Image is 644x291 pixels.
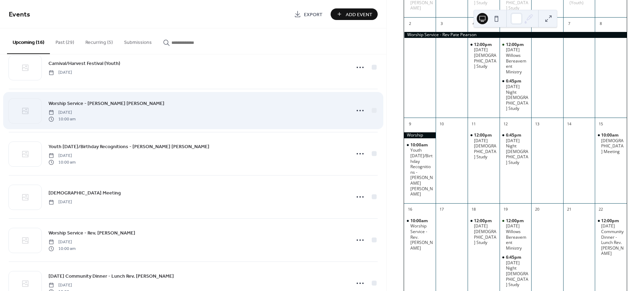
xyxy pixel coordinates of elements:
span: 10:00am [601,132,620,138]
span: [DEMOGRAPHIC_DATA] Meeting [48,190,121,197]
div: 11 [470,120,477,128]
div: Worship Service - Rev Pate Pearson [404,132,436,138]
div: 10 [438,120,445,128]
span: 6:45pm [506,254,522,260]
span: 6:45pm [506,78,522,84]
span: 12:00pm [474,132,493,138]
div: Wednesday Night Bible Study [500,78,532,111]
span: [DATE] [48,239,76,245]
div: Youth Sunday/Birthday Recognitions - Rev. Pate Pearson [404,142,436,197]
span: [DATE] [48,282,76,289]
span: Add Event [346,11,372,18]
div: 22 [597,206,605,213]
span: Export [304,11,323,18]
div: Wednesday Night Bible Study [500,254,532,287]
span: 10:00 am [48,159,76,165]
span: Carnival/Harvest Festival (Youth) [48,60,120,67]
div: [DATE] [DEMOGRAPHIC_DATA] Study [474,223,497,245]
span: [DATE] [48,110,76,116]
span: 12:00pm [601,218,620,224]
span: [DATE] [48,70,72,76]
div: Wednesday Night Bible Study [500,132,532,165]
div: [DATE] Night [DEMOGRAPHIC_DATA] Study [506,84,529,111]
div: [DATE] Night [DEMOGRAPHIC_DATA] Study [506,260,529,287]
span: Youth [DATE]/Birthday Recognitions - [PERSON_NAME] [PERSON_NAME] [48,143,209,151]
div: [DATE] [DEMOGRAPHIC_DATA] Study [474,138,497,160]
span: 10:00 am [48,116,76,122]
div: 2 [406,20,414,27]
div: 13 [533,120,541,128]
span: Worship Service - [PERSON_NAME] [PERSON_NAME] [48,100,164,107]
div: Worship Service - Rev Pate Pearson [404,32,627,38]
div: Worship Service - Rev. Frank White [404,218,436,251]
span: [DATE] [48,199,72,205]
a: Worship Service - [PERSON_NAME] [PERSON_NAME] [48,99,164,107]
a: Youth [DATE]/Birthday Recognitions - [PERSON_NAME] [PERSON_NAME] [48,143,209,151]
div: 9 [406,120,414,128]
a: [DATE] Community Dinner - Lunch Rev. [PERSON_NAME] [48,272,174,280]
span: 12:00pm [474,42,493,47]
div: [DATE] Night [DEMOGRAPHIC_DATA] Study [506,138,529,165]
button: Submissions [118,28,157,53]
div: 7 [565,20,573,27]
div: Church Meeting [595,132,627,154]
a: Export [289,8,328,20]
a: [DEMOGRAPHIC_DATA] Meeting [48,189,121,197]
span: [DATE] Community Dinner - Lunch Rev. [PERSON_NAME] [48,273,174,280]
button: Recurring (5) [80,28,118,53]
div: 16 [406,206,414,213]
span: 12:00pm [506,218,525,224]
div: 4 [470,20,477,27]
span: [DATE] [48,153,76,159]
span: 12:00pm [474,218,493,224]
span: 10:00 am [48,245,76,252]
div: Tuesday Bible Study [468,218,500,245]
div: 17 [438,206,445,213]
div: [DATE] Community Dinner - Lunch Rev. [PERSON_NAME] [601,223,624,256]
span: 12:00pm [506,42,525,47]
span: Events [9,8,30,21]
a: Worship Service - Rev. [PERSON_NAME] [48,229,135,237]
div: Worship Service - Rev. [PERSON_NAME] [410,223,433,251]
div: Youth [DATE]/Birthday Recognitions - [PERSON_NAME] [PERSON_NAME] [410,147,433,197]
button: Upcoming (16) [7,28,50,54]
div: 8 [597,20,605,27]
div: 20 [533,206,541,213]
button: Add Event [331,8,378,20]
a: Carnival/Harvest Festival (Youth) [48,59,120,67]
div: 19 [502,206,509,213]
div: 18 [470,206,477,213]
div: Thanksgiving Community Dinner - Lunch Rev. Frank White, Sr.. [595,218,627,256]
div: 14 [565,120,573,128]
div: [DEMOGRAPHIC_DATA] Meeting [601,138,624,154]
div: Tuesday Bible Study [468,42,500,69]
span: 6:45pm [506,132,522,138]
div: Wednesday Willows Bereavement Ministry [500,218,532,251]
div: 12 [502,120,509,128]
div: Tuesday Bible Study [468,132,500,160]
span: 10:00am [410,142,429,148]
div: 21 [565,206,573,213]
div: [DATE] Willows Bereavement Ministry [506,47,529,74]
div: [DATE] [DEMOGRAPHIC_DATA] Study [474,47,497,69]
span: Worship Service - Rev. [PERSON_NAME] [48,230,135,237]
div: 15 [597,120,605,128]
div: Wednesday Willows Bereavement Ministry [500,42,532,75]
button: Past (29) [50,28,80,53]
div: [DATE] Willows Bereavement Ministry [506,223,529,251]
div: 3 [438,20,445,27]
span: 10:00am [410,218,429,224]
